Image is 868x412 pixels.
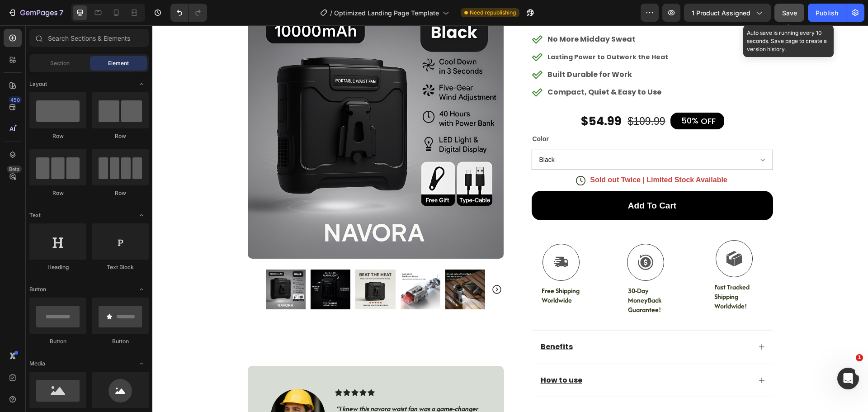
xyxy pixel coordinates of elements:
div: 450 [9,96,22,104]
div: Row [92,132,149,140]
iframe: Design area [152,25,868,412]
div: Undo/Redo [170,4,207,22]
div: $109.99 [474,86,514,106]
strong: Compact, Quiet & Easy to Use [395,62,509,72]
strong: #1 OUTDOOR FAN of 2025 [96,321,175,328]
button: 1 product assigned [684,4,771,22]
p: How to use [388,350,430,360]
span: Element [108,59,129,67]
button: Publish [808,4,846,22]
div: Button [92,337,149,346]
span: Save [782,9,797,17]
legend: Color [379,107,398,120]
span: Need republishing [470,9,516,17]
span: Lasting Power to Outwork the Heat [395,27,516,36]
button: Carousel Next Arrow [339,259,350,270]
span: 1 product assigned [692,8,750,18]
button: Save [774,4,804,22]
p: Free Shipping Worldwide [389,261,438,280]
input: Search Sections & Elements [29,29,149,47]
p: 7 [59,7,63,18]
div: Heading [29,263,86,271]
span: Section [50,59,70,67]
button: 7 [4,4,67,22]
span: / [330,8,332,18]
button: Add to cart [379,166,621,195]
span: Button [29,285,46,294]
span: Text [29,211,41,219]
div: Row [29,132,86,140]
div: Row [92,189,149,197]
div: Button [29,337,86,346]
div: Add to cart [476,175,524,186]
div: Row [29,189,86,197]
span: Toggle open [134,208,149,223]
span: Layout [29,80,47,88]
span: Media [29,360,45,368]
p: No More Midday Sweat [395,9,516,19]
span: Toggle open [134,356,149,371]
iframe: Intercom live chat [837,368,859,389]
div: Publish [816,8,838,18]
p: 30-Day MoneyBack Guarantee! [476,261,519,289]
span: Toggle open [134,77,149,91]
div: $54.99 [428,88,470,105]
span: 1 [856,354,863,361]
div: Beta [7,166,22,173]
span: Toggle open [134,282,149,297]
div: OFF [547,89,565,102]
div: Text Block [92,263,149,271]
span: Optimized Landing Page Template [334,8,439,18]
strong: Built Durable for Work [395,44,480,54]
div: 50% [528,89,547,101]
p: Sold out Twice | Limited Stock Available [438,150,575,160]
p: Benefits [388,317,420,327]
p: Fast Tracked Shipping Worldwide! [562,257,619,285]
